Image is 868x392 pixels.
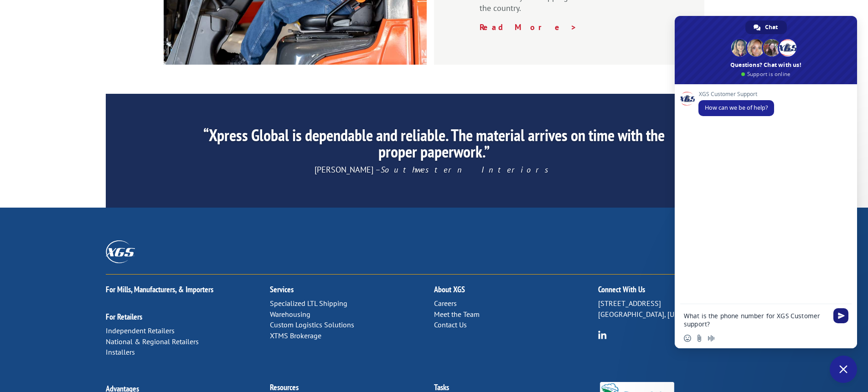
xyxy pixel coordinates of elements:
[598,298,762,320] p: [STREET_ADDRESS] [GEOGRAPHIC_DATA], [US_STATE] 37421
[698,91,774,97] span: XGS Customer Support
[434,320,467,329] a: Contact Us
[270,310,310,319] a: Warehousing
[598,331,607,339] img: group-6
[705,104,768,112] span: How can we be of help?
[270,331,321,340] a: XTMS Brokerage
[381,164,554,175] em: Southwestern Interiors
[745,20,787,34] div: Chat
[708,335,715,342] span: Audio message
[191,127,677,164] h2: “Xpress Global is dependable and reliable. The material arrives on time with the proper paperwork.”
[270,320,354,329] a: Custom Logistics Solutions
[598,285,762,298] h2: Connect With Us
[765,20,778,34] span: Chat
[696,335,703,342] span: Send a file
[434,299,457,308] a: Careers
[830,356,857,383] div: Close chat
[270,284,294,295] a: Services
[833,308,848,323] span: Send
[684,312,828,328] textarea: Compose your message...
[106,326,175,335] a: Independent Retailers
[480,22,577,32] a: Read More >
[434,284,465,295] a: About XGS
[106,347,135,356] a: Installers
[106,284,213,295] a: For Mills, Manufacturers, & Importers
[106,311,142,322] a: For Retailers
[434,310,480,319] a: Meet the Team
[684,335,691,342] span: Insert an emoji
[106,240,135,263] img: XGS_Logos_ALL_2024_All_White
[270,299,347,308] a: Specialized LTL Shipping
[191,164,677,175] p: [PERSON_NAME] –
[106,337,199,346] a: National & Regional Retailers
